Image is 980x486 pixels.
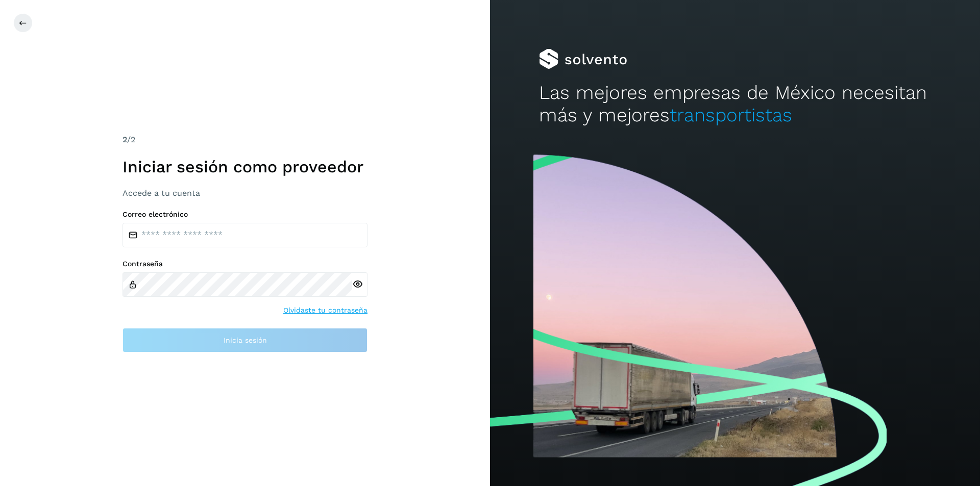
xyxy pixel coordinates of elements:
[122,328,367,352] button: Inicia sesión
[122,134,367,146] div: /2
[283,305,367,316] a: Olvidaste tu contraseña
[539,82,931,127] h2: Las mejores empresas de México necesitan más y mejores
[122,135,127,144] span: 2
[122,210,367,219] label: Correo electrónico
[122,188,367,198] h3: Accede a tu cuenta
[670,104,792,126] span: transportistas
[224,337,267,344] span: Inicia sesión
[122,260,367,268] label: Contraseña
[122,157,367,176] h1: Iniciar sesión como proveedor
